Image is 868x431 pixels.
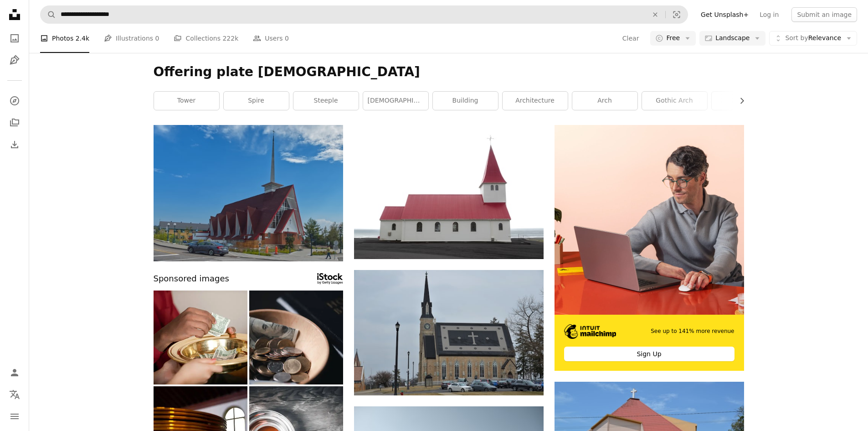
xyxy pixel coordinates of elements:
a: See up to 141% more revenueSign Up [555,125,744,371]
h1: Offering plate [DEMOGRAPHIC_DATA] [154,64,744,80]
img: file-1690386555781-336d1949dad1image [564,324,616,339]
img: file-1722962848292-892f2e7827caimage [555,125,744,315]
span: 0 [285,33,289,43]
button: Landscape [699,31,765,46]
a: Download History [5,135,24,154]
span: Sponsored images [154,272,229,286]
img: a white church with a red roof near the ocean [354,125,544,259]
a: Log in / Sign up [5,363,24,382]
span: 0 [155,33,159,43]
span: Sort by [785,34,808,42]
a: Explore [5,92,24,110]
button: Visual search [666,6,688,23]
span: Free [666,34,680,43]
a: Users 0 [253,24,289,53]
a: Collections 222k [174,24,238,53]
a: Log in [754,7,784,22]
span: See up to 141% more revenue [651,327,734,335]
span: Landscape [715,34,750,43]
button: Language [5,385,24,404]
a: architecture [503,92,568,110]
button: Free [650,31,696,46]
a: a white church with a red roof near the ocean [354,187,544,196]
a: a church with a steeple and a car parked in front of it [154,189,343,197]
a: Illustrations 0 [104,24,159,53]
a: grey [712,92,777,110]
a: Photos [5,29,24,47]
img: a church with a steeple with a cross on it [354,270,544,395]
img: a church with a steeple and a car parked in front of it [154,125,343,261]
div: Sign Up [564,347,734,361]
a: Illustrations [5,51,24,69]
a: steeple [293,92,359,110]
img: Tithe and Offering [154,291,247,384]
a: building [433,92,498,110]
a: Home — Unsplash [5,5,24,26]
a: [DEMOGRAPHIC_DATA] [363,92,428,110]
a: arch [572,92,637,110]
button: Submit an image [791,7,857,22]
button: scroll list to the right [734,92,744,110]
button: Clear [645,6,665,23]
img: One tenth or tithe is basis on which Bible teaches us to give one tenth of first fruit to God. co... [249,291,343,384]
span: 222k [222,33,238,43]
span: Relevance [785,34,841,43]
a: tower [154,92,219,110]
form: Find visuals sitewide [40,5,688,24]
a: a church with a steeple with a cross on it [354,328,544,337]
a: gothic arch [642,92,707,110]
button: Search Unsplash [41,6,56,23]
button: Sort byRelevance [769,31,857,46]
a: Get Unsplash+ [695,7,754,22]
button: Menu [5,407,24,426]
a: Collections [5,114,24,132]
button: Clear [622,31,640,46]
a: spire [224,92,289,110]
